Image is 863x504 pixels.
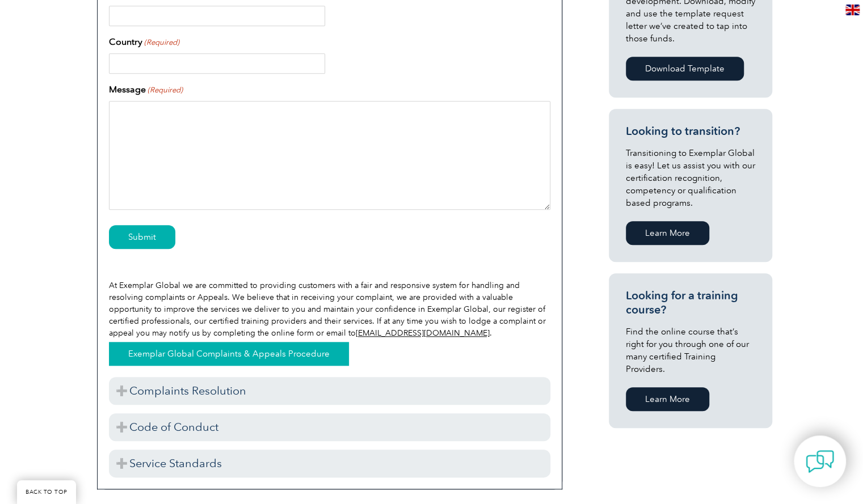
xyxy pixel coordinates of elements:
span: (Required) [143,37,179,48]
p: Find the online course that’s right for you through one of our many certified Training Providers. [626,325,755,375]
img: en [845,5,860,15]
label: Message [109,83,183,96]
input: Submit [109,225,175,249]
h3: Looking for a training course? [626,289,755,317]
h3: Service Standards [109,450,550,477]
label: Country [109,35,179,49]
a: [EMAIL_ADDRESS][DOMAIN_NAME] [356,328,490,338]
a: Download Template [626,57,744,81]
img: contact-chat.png [806,447,834,476]
span: (Required) [146,84,183,96]
h3: Code of Conduct [109,413,550,441]
a: Exemplar Global Complaints & Appeals Procedure [109,342,349,366]
h3: Complaints Resolution [109,377,550,405]
a: Learn More [626,387,709,411]
p: Transitioning to Exemplar Global is easy! Let us assist you with our certification recognition, c... [626,147,755,209]
a: Learn More [626,221,709,245]
a: BACK TO TOP [17,480,76,504]
h3: Looking to transition? [626,124,755,138]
